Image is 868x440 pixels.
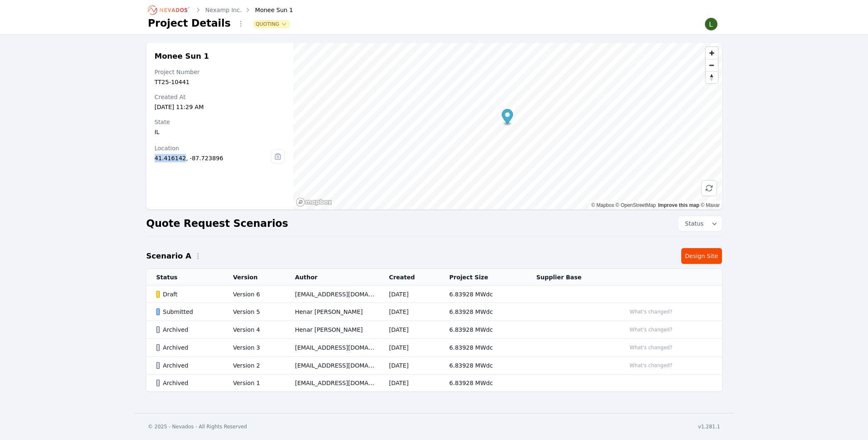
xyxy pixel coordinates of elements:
[155,103,285,111] div: [DATE] 11:29 AM
[626,361,676,370] button: What's changed?
[223,286,285,303] td: Version 6
[502,109,513,126] div: Map marker
[285,375,379,392] td: [EMAIL_ADDRESS][DOMAIN_NAME]
[148,423,247,430] div: © 2025 - Nevados - All Rights Reserved
[243,6,293,14] div: Monee Sun 1
[626,343,676,352] button: What's changed?
[379,321,439,339] td: [DATE]
[379,357,439,375] td: [DATE]
[146,286,722,303] tr: DraftVersion 6[EMAIL_ADDRESS][DOMAIN_NAME][DATE]6.83928 MWdc
[706,71,718,83] button: Reset bearing to north
[146,321,722,339] tr: ArchivedVersion 4Henar [PERSON_NAME][DATE]6.83928 MWdcWhat's changed?
[205,6,242,14] a: Nexamp Inc.
[285,286,379,303] td: [EMAIL_ADDRESS][DOMAIN_NAME]
[706,59,718,71] button: Zoom out
[155,68,285,76] div: Project Number
[146,303,722,321] tr: SubmittedVersion 5Henar [PERSON_NAME][DATE]6.83928 MWdcWhat's changed?
[658,202,699,208] a: Improve this map
[146,339,722,357] tr: ArchivedVersion 3[EMAIL_ADDRESS][DOMAIN_NAME][DATE]6.83928 MWdcWhat's changed?
[439,269,526,286] th: Project Size
[285,269,379,286] th: Author
[439,303,526,321] td: 6.83928 MWdc
[379,269,439,286] th: Created
[698,423,720,430] div: v1.281.1
[285,321,379,339] td: Henar [PERSON_NAME]
[293,43,722,209] canvas: Map
[146,357,722,375] tr: ArchivedVersion 2[EMAIL_ADDRESS][DOMAIN_NAME][DATE]6.83928 MWdcWhat's changed?
[223,269,285,286] th: Version
[223,357,285,375] td: Version 2
[706,72,718,83] span: Reset bearing to north
[156,290,219,298] div: Draft
[526,269,616,286] th: Supplier Base
[148,17,231,30] h1: Project Details
[296,197,332,207] a: Mapbox homepage
[439,321,526,339] td: 6.83928 MWdc
[439,375,526,392] td: 6.83928 MWdc
[285,357,379,375] td: [EMAIL_ADDRESS][DOMAIN_NAME]
[223,303,285,321] td: Version 5
[156,379,219,387] div: Archived
[155,93,285,101] div: Created At
[379,375,439,392] td: [DATE]
[678,216,722,231] button: Status
[626,307,676,316] button: What's changed?
[155,144,271,152] div: Location
[591,202,614,208] a: Mapbox
[285,303,379,321] td: Henar [PERSON_NAME]
[223,321,285,339] td: Version 4
[701,202,720,208] a: Maxar
[146,375,722,392] tr: ArchivedVersion 1[EMAIL_ADDRESS][DOMAIN_NAME][DATE]6.83928 MWdc
[681,248,722,264] a: Design Site
[379,303,439,321] td: [DATE]
[223,339,285,357] td: Version 3
[706,47,718,59] button: Zoom in
[254,21,289,27] button: Quoting
[616,202,656,208] a: OpenStreetMap
[223,375,285,392] td: Version 1
[439,357,526,375] td: 6.83928 MWdc
[156,326,219,334] div: Archived
[148,3,293,17] nav: Breadcrumb
[379,286,439,303] td: [DATE]
[705,17,718,31] img: Lamar Washington
[155,128,285,136] div: IL
[155,118,285,126] div: State
[626,325,676,334] button: What's changed?
[155,51,285,61] h2: Monee Sun 1
[155,78,285,86] div: TT25-10441
[439,339,526,357] td: 6.83928 MWdc
[156,308,219,316] div: Submitted
[146,269,223,286] th: Status
[285,339,379,357] td: [EMAIL_ADDRESS][DOMAIN_NAME]
[439,286,526,303] td: 6.83928 MWdc
[146,217,288,230] h2: Quote Request Scenarios
[156,361,219,370] div: Archived
[156,343,219,352] div: Archived
[379,339,439,357] td: [DATE]
[146,250,191,262] h2: Scenario A
[155,154,271,162] div: 41.416142, -87.723896
[682,219,704,228] span: Status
